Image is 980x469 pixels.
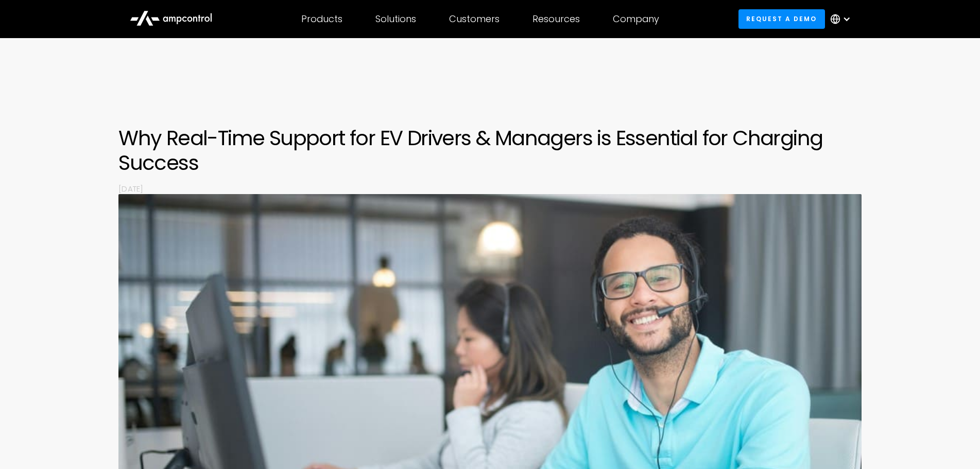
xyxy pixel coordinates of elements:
[449,13,500,25] div: Customers
[118,183,861,194] p: [DATE]
[301,13,342,25] div: Products
[613,13,659,25] div: Company
[532,13,580,25] div: Resources
[375,13,416,25] div: Solutions
[738,9,825,28] a: Request a demo
[118,126,861,175] h1: Why Real-Time Support for EV Drivers & Managers is Essential for Charging Success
